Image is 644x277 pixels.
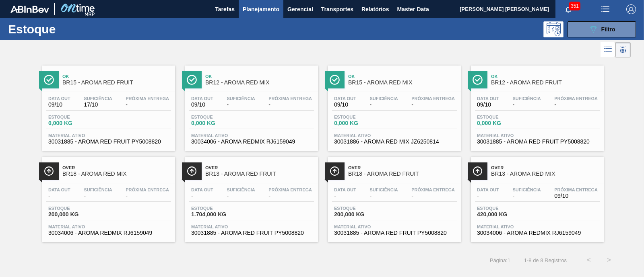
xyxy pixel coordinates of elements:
span: - [477,193,499,199]
span: - [48,193,70,199]
span: 09/10 [48,102,70,108]
span: Estoque [334,206,390,211]
span: Material ativo [334,224,455,229]
a: ÍconeOverBR13 - AROMA RED FRUITData out-Suficiência-Próxima Entrega-Estoque1.704,000 KGMaterial a... [179,151,322,242]
img: Ícone [473,75,483,85]
span: Data out [191,187,213,192]
span: Ok [348,74,457,79]
span: 0,000 KG [191,120,248,126]
span: Suficiência [84,96,112,101]
img: Ícone [44,75,54,85]
img: Ícone [330,75,340,85]
span: Data out [477,96,499,101]
span: - [126,102,169,108]
button: Notificações [555,4,581,15]
span: 09/10 [191,102,213,108]
span: BR18 - AROMA RED MIX [62,171,171,177]
span: - [334,193,356,199]
span: Over [62,165,171,170]
span: Material ativo [334,133,455,138]
span: Relatórios [361,4,389,14]
span: Data out [48,187,70,192]
span: BR15 - AROMA RED FRUIT [62,80,171,86]
span: Data out [477,187,499,192]
span: Material ativo [191,224,312,229]
span: - [512,193,541,199]
span: Over [491,165,600,170]
span: - [126,193,169,199]
span: BR12 - AROMA RED MIX [205,80,314,86]
span: 30031886 - AROMA RED MIX JZ6250814 [334,139,455,145]
span: 30031885 - AROMA RED FRUIT PY5008820 [48,139,169,145]
span: Material ativo [48,133,169,138]
span: - [268,193,312,199]
img: Logout [626,4,636,14]
span: Estoque [191,206,248,211]
span: Material ativo [477,224,598,229]
span: Estoque [191,115,248,119]
button: < [579,250,599,270]
span: Suficiência [84,187,112,192]
img: Ícone [187,75,197,85]
span: - [512,102,541,108]
span: Suficiência [227,187,255,192]
span: 30034006 - AROMA REDMIX RJ6159049 [48,230,169,236]
span: Próxima Entrega [126,96,169,101]
span: - [554,102,598,108]
span: Estoque [334,115,390,119]
span: 30034006 - AROMA REDMIX RJ6159049 [191,139,312,145]
span: Suficiência [369,187,398,192]
span: Suficiência [512,96,541,101]
span: 200,000 KG [48,211,105,217]
span: Ok [62,74,171,79]
span: BR12 - AROMA RED FRUIT [491,80,600,86]
span: Estoque [477,206,533,211]
span: Ok [491,74,600,79]
span: 30031885 - AROMA RED FRUIT PY5008820 [334,230,455,236]
span: - [369,102,398,108]
span: Data out [48,96,70,101]
span: Material ativo [477,133,598,138]
span: 09/10 [477,102,499,108]
a: ÍconeOverBR18 - AROMA RED FRUITData out-Suficiência-Próxima Entrega-Estoque200,000 KGMaterial ati... [322,151,465,242]
span: Transportes [321,4,353,14]
span: Estoque [48,115,105,119]
span: Próxima Entrega [126,187,169,192]
span: 30034006 - AROMA REDMIX RJ6159049 [477,230,598,236]
span: - [84,193,112,199]
img: Ícone [330,166,340,176]
a: ÍconeOkBR15 - AROMA RED FRUITData out09/10Suficiência17/10Próxima Entrega-Estoque0,000 KGMaterial... [36,60,179,151]
span: Suficiência [512,187,541,192]
img: Ícone [473,166,483,176]
span: Estoque [477,115,533,119]
span: 30031885 - AROMA RED FRUIT PY5008820 [191,230,312,236]
span: Próxima Entrega [411,96,455,101]
span: Próxima Entrega [554,187,598,192]
a: ÍconeOkBR12 - AROMA RED FRUITData out09/10Suficiência-Próxima Entrega-Estoque0,000 KGMaterial ati... [465,60,608,151]
span: Página : 1 [490,257,510,263]
span: - [411,102,455,108]
button: Filtro [568,21,636,37]
span: Suficiência [227,96,255,101]
span: 0,000 KG [48,120,105,126]
span: Gerencial [287,4,313,14]
span: Próxima Entrega [268,96,312,101]
span: 420,000 KG [477,211,533,217]
a: ÍconeOverBR13 - AROMA RED MIXData out-Suficiência-Próxima Entrega09/10Estoque420,000 KGMaterial a... [465,151,608,242]
span: 0,000 KG [334,120,390,126]
span: Filtro [601,26,615,33]
span: 200,000 KG [334,211,390,217]
span: Planejamento [243,4,279,14]
span: 0,000 KG [477,120,533,126]
span: Estoque [48,206,105,211]
span: 30031885 - AROMA RED FRUIT PY5008820 [477,139,598,145]
span: BR15 - AROMA RED MIX [348,80,457,86]
span: 17/10 [84,102,112,108]
span: 1.704,000 KG [191,211,248,217]
span: Próxima Entrega [268,187,312,192]
span: Próxima Entrega [411,187,455,192]
a: ÍconeOverBR18 - AROMA RED MIXData out-Suficiência-Próxima Entrega-Estoque200,000 KGMaterial ativo... [36,151,179,242]
span: - [411,193,455,199]
span: Próxima Entrega [554,96,598,101]
button: > [599,250,619,270]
